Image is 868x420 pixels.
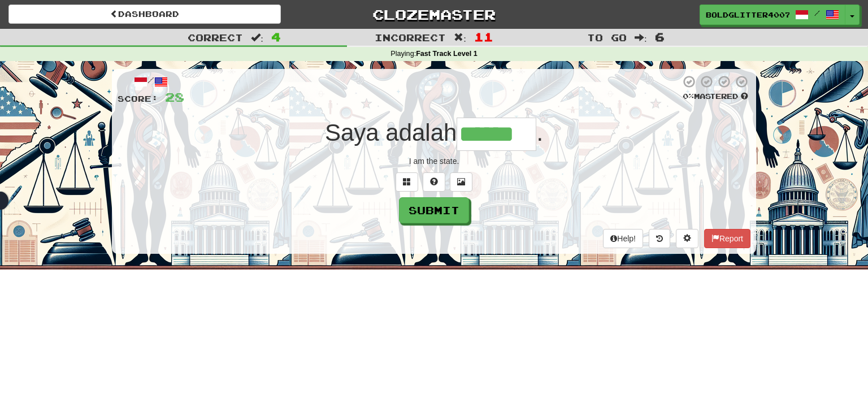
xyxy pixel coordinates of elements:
[649,229,670,248] button: Round history (alt+y)
[603,229,643,248] button: Help!
[375,32,446,43] span: Incorrect
[450,172,472,192] button: Show image (alt+x)
[587,32,627,43] span: To go
[298,5,570,24] a: Clozemaster
[396,172,418,192] button: Switch sentence to multiple choice alt+p
[635,33,647,42] span: :
[474,30,493,44] span: 11
[680,92,750,102] div: Mastered
[536,119,543,146] span: .
[118,75,184,89] div: /
[188,32,243,43] span: Correct
[416,50,478,58] strong: Fast Track Level 1
[165,90,184,104] span: 28
[118,94,158,103] span: Score:
[251,33,263,42] span: :
[814,9,820,17] span: /
[706,10,789,20] span: BoldGlitter4007
[325,119,457,146] span: Saya adalah
[423,172,445,192] button: Single letter hint - you only get 1 per sentence and score half the points! alt+h
[118,155,750,167] div: I am the state.
[655,30,665,44] span: 6
[8,5,281,24] a: Dashboard
[399,197,469,223] button: Submit
[683,92,694,101] span: 0 %
[454,33,466,42] span: :
[271,30,281,44] span: 4
[704,229,750,248] button: Report
[700,5,845,25] a: BoldGlitter4007 /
